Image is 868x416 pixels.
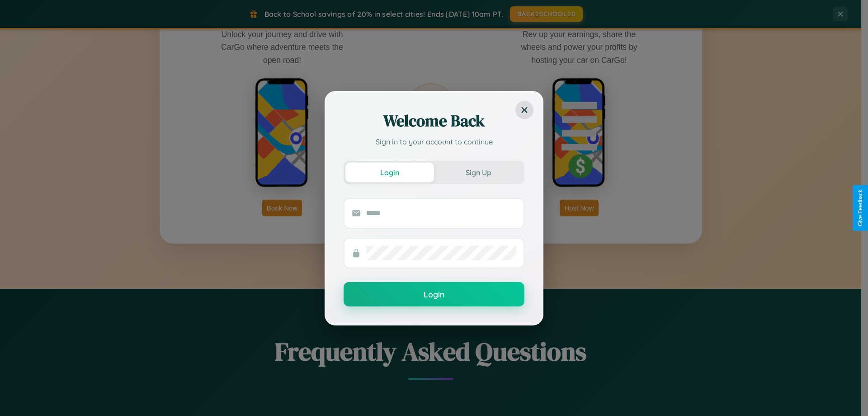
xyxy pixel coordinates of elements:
button: Sign Up [434,163,523,182]
button: Login [345,163,434,182]
p: Sign in to your account to continue [344,136,524,147]
h2: Welcome Back [344,110,524,132]
button: Login [344,282,524,306]
div: Give Feedback [857,190,863,226]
